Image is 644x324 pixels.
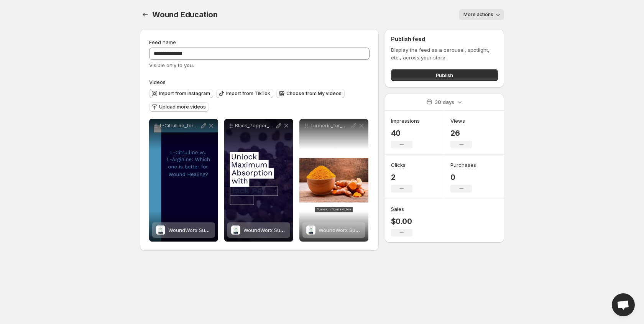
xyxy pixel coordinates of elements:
[226,90,270,97] span: Import from TikTok
[391,128,420,138] p: 40
[159,104,206,110] span: Upload more videos
[286,90,342,97] span: Choose from My videos
[459,9,504,20] button: More actions
[391,117,420,125] h3: Impressions
[224,119,293,242] div: Black_Pepper_Extract_Maximize_Absorption Social Media3WoundWorx Surgery SupplementWoundWorx Surge...
[391,35,498,43] h2: Publish feed
[319,227,398,233] span: WoundWorx Surgery Supplement
[391,161,406,169] h3: Clicks
[168,227,248,233] span: WoundWorx Surgery Supplement
[149,119,218,242] div: L-Citrulline_for_Wound_HealingWoundWorx Surgery SupplementWoundWorx Surgery Supplement
[149,39,176,45] span: Feed name
[156,225,165,235] img: WoundWorx Surgery Supplement
[243,227,323,233] span: WoundWorx Surgery Supplement
[231,225,240,235] img: WoundWorx Surgery Supplement
[612,293,635,316] a: Open chat
[152,10,218,19] span: Wound Education
[450,128,472,138] p: 26
[149,62,194,68] span: Visible only to you.
[391,69,498,81] button: Publish
[391,205,404,213] h3: Sales
[276,89,345,98] button: Choose from My videos
[299,119,368,242] div: Turmeric_for_Wound_Recovery_Social_MediaWoundWorx Surgery SupplementWoundWorx Surgery Supplement
[450,173,476,182] p: 0
[306,225,315,235] img: WoundWorx Surgery Supplement
[436,71,453,79] span: Publish
[140,9,151,20] button: Settings
[450,117,465,125] h3: Views
[149,102,209,112] button: Upload more videos
[149,89,213,98] button: Import from Instagram
[463,12,493,18] span: More actions
[391,217,412,226] p: $0.00
[391,173,412,182] p: 2
[391,46,498,61] p: Display the feed as a carousel, spotlight, etc., across your store.
[216,89,273,98] button: Import from TikTok
[435,98,454,106] p: 30 days
[160,123,200,129] p: L-Citrulline_for_Wound_Healing
[235,123,275,129] p: Black_Pepper_Extract_Maximize_Absorption Social Media3
[159,90,210,97] span: Import from Instagram
[310,123,350,129] p: Turmeric_for_Wound_Recovery_Social_Media
[450,161,476,169] h3: Purchases
[149,79,166,85] span: Videos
